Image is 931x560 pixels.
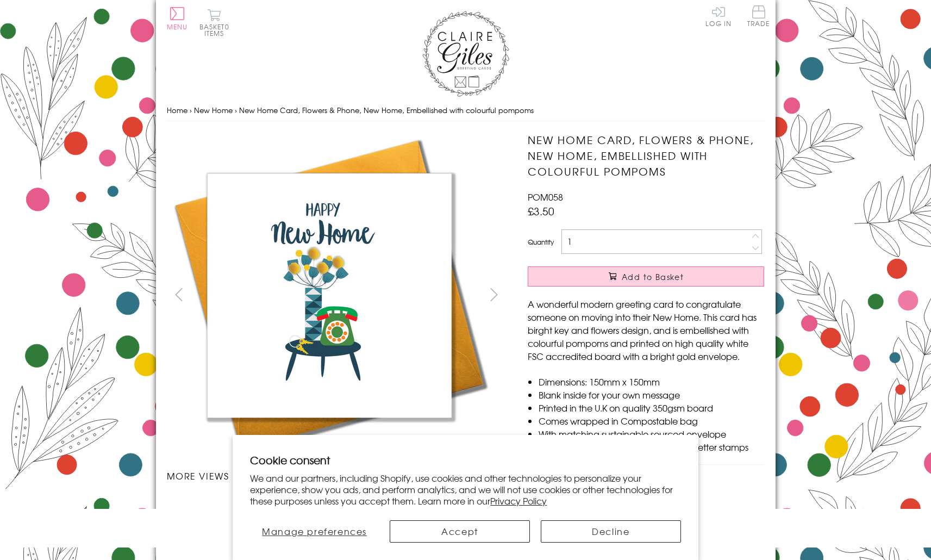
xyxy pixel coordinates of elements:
button: Manage preferences [250,520,379,543]
a: New Home [194,105,233,115]
ul: Carousel Pagination [167,493,507,541]
span: Manage preferences [262,525,367,538]
p: A wonderful modern greeting card to congratulate someone on moving into their New Home. This card... [528,297,764,363]
li: With matching sustainable sourced envelope [539,427,764,440]
li: Comes wrapped in Compostable bag [539,414,764,427]
li: Dimensions: 150mm x 150mm [539,375,764,388]
button: next [482,282,506,307]
button: prev [167,282,191,307]
button: Decline [541,520,681,543]
span: POM058 [528,190,563,203]
li: Blank inside for your own message [539,388,764,401]
span: › [190,105,192,115]
a: Home [167,105,188,115]
button: Menu [167,7,188,30]
img: New Home Card, Flowers & Phone, New Home, Embellished with colourful pompoms [209,506,209,507]
h3: More views [167,469,507,482]
h2: Cookie consent [250,452,681,468]
nav: breadcrumbs [167,99,765,122]
span: £3.50 [528,203,554,219]
img: Claire Giles Greetings Cards [422,11,509,97]
img: New Home Card, Flowers & Phone, New Home, Embellished with colourful pompoms [506,132,832,452]
span: New Home Card, Flowers & Phone, New Home, Embellished with colourful pompoms [239,105,534,115]
button: Accept [390,520,530,543]
p: We and our partners, including Shopify, use cookies and other technologies to personalize your ex... [250,472,681,506]
span: Add to Basket [622,271,684,282]
li: Printed in the U.K on quality 350gsm board [539,401,764,414]
span: Menu [167,22,188,32]
span: Trade [747,5,770,27]
a: Privacy Policy [490,494,547,507]
img: New Home Card, Flowers & Phone, New Home, Embellished with colourful pompoms [166,132,492,458]
h1: New Home Card, Flowers & Phone, New Home, Embellished with colourful pompoms [528,132,764,179]
label: Quantity [528,237,554,247]
span: 0 items [204,22,229,38]
button: Add to Basket [528,266,764,287]
button: Basket0 items [199,9,229,36]
li: Carousel Page 1 (Current Slide) [167,493,252,517]
a: Log In [705,5,732,27]
a: Trade [747,5,770,29]
span: › [235,105,237,115]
